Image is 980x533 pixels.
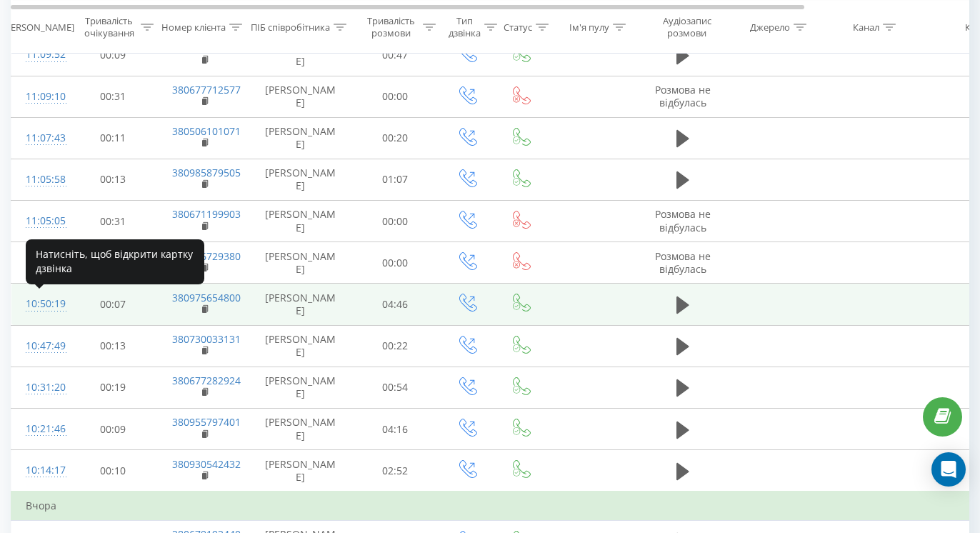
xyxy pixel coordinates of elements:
div: 11:09:10 [26,83,54,111]
div: 10:21:46 [26,415,54,443]
div: 10:14:17 [26,457,54,484]
td: 02:52 [351,450,440,492]
a: 380985879505 [172,166,241,179]
td: 01:07 [351,159,440,200]
a: 380955797401 [172,415,241,429]
td: 04:46 [351,284,440,325]
div: Тривалість очікування [81,15,137,39]
div: Статус [504,21,532,33]
td: 00:31 [69,201,158,242]
a: 380966729380 [172,249,241,263]
a: 380671199903 [172,207,241,221]
a: 380677282924 [172,374,241,387]
span: Розмова не відбулась [655,83,711,109]
td: [PERSON_NAME] [251,284,351,325]
td: [PERSON_NAME] [251,325,351,367]
a: 380975654800 [172,291,241,304]
a: 380976405172 [172,41,241,55]
td: 00:09 [69,409,158,450]
td: [PERSON_NAME] [251,34,351,76]
td: 00:00 [351,201,440,242]
td: 00:22 [351,325,440,367]
div: 11:07:43 [26,124,54,152]
div: [PERSON_NAME] [2,21,74,33]
a: 380506101071 [172,124,241,138]
a: 380930542432 [172,457,241,471]
td: [PERSON_NAME] [251,76,351,117]
td: [PERSON_NAME] [251,159,351,200]
td: 00:20 [351,117,440,159]
span: Розмова не відбулась [655,249,711,276]
div: 10:47:49 [26,332,54,360]
div: Ім'я пулу [569,21,609,33]
td: 00:00 [351,242,440,284]
div: 11:05:58 [26,166,54,194]
div: Джерело [750,21,790,33]
div: 10:50:19 [26,290,54,318]
td: 00:00 [351,76,440,117]
div: Аудіозапис розмови [652,15,721,39]
td: 00:09 [69,34,158,76]
div: 10:31:20 [26,374,54,402]
td: 00:13 [69,325,158,367]
a: 380677712577 [172,83,241,96]
span: Розмова не відбулась [655,207,711,234]
td: 00:13 [69,159,158,200]
a: 380730033131 [172,332,241,346]
td: 04:16 [351,409,440,450]
div: Тип дзвінка [449,15,481,39]
div: ПІБ співробітника [251,21,330,33]
div: Номер клієнта [161,21,226,33]
td: [PERSON_NAME] [251,450,351,492]
div: 11:05:05 [26,207,54,235]
td: 00:47 [351,34,440,76]
div: Натисніть, щоб відкрити картку дзвінка [26,239,204,284]
div: Канал [853,21,879,33]
td: [PERSON_NAME] [251,117,351,159]
td: 00:19 [69,367,158,408]
div: Тривалість розмови [363,15,419,39]
td: 00:54 [351,367,440,408]
td: 00:11 [69,117,158,159]
td: 00:07 [69,284,158,325]
div: 11:09:52 [26,41,54,69]
td: [PERSON_NAME] [251,242,351,284]
td: [PERSON_NAME] [251,409,351,450]
td: 00:10 [69,450,158,492]
div: Open Intercom Messenger [931,452,966,487]
td: 00:31 [69,76,158,117]
td: [PERSON_NAME] [251,367,351,408]
td: [PERSON_NAME] [251,201,351,242]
